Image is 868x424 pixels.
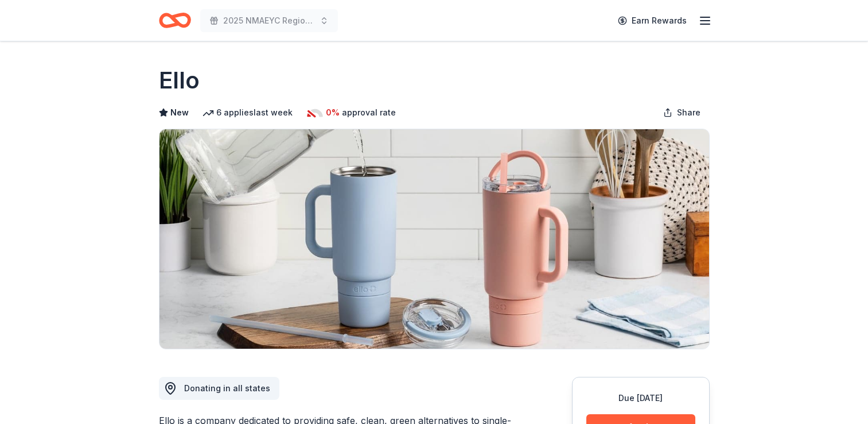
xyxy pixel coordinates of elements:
[342,106,396,120] span: approval rate
[159,64,200,97] h1: Ello
[326,106,340,120] span: 0%
[184,383,270,393] span: Donating in all states
[170,106,189,120] span: New
[586,391,695,405] div: Due [DATE]
[677,106,700,120] span: Share
[159,129,709,349] img: Image for Ello
[159,7,191,34] a: Home
[200,9,338,32] button: 2025 NMAEYC Regional Conference
[203,106,293,120] div: 6 applies last week
[223,14,315,28] span: 2025 NMAEYC Regional Conference
[611,10,694,31] a: Earn Rewards
[654,101,710,124] button: Share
